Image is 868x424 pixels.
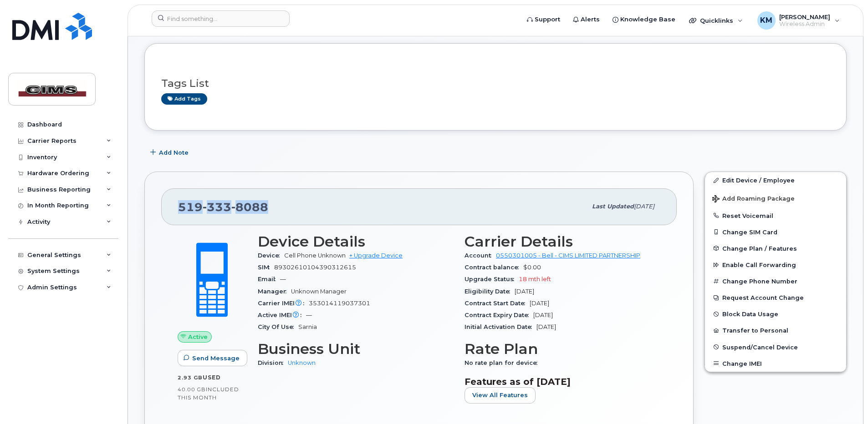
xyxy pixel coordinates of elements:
span: Carrier IMEI [258,300,309,307]
span: Change Plan / Features [722,245,797,252]
span: Division [258,359,288,366]
button: Add Note [144,144,196,161]
a: Alerts [567,10,606,29]
div: Kate Marotto [751,11,846,30]
span: Unknown Manager [291,288,347,295]
h3: Features as of [DATE] [465,376,660,387]
button: Block Data Usage [705,306,846,322]
h3: Business Unit [258,341,454,357]
span: No rate plan for device [465,359,542,366]
span: Manager [258,288,291,295]
h3: Rate Plan [465,341,660,357]
span: Last updated [592,203,634,210]
span: 519 [178,200,268,214]
button: Change SIM Card [705,224,846,240]
span: $0.00 [523,264,541,271]
button: Reset Voicemail [705,207,846,224]
span: Device [258,252,284,259]
span: Email [258,276,280,283]
button: View All Features [465,387,536,404]
button: Change Plan / Features [705,240,846,257]
a: 0550301005 - Bell - CIMS LIMITED PARTNERSHIP [496,252,640,259]
span: Eligibility Date [465,288,515,295]
span: 333 [203,200,231,214]
h3: Device Details [258,233,454,250]
span: Contract balance [465,264,523,271]
span: used [203,374,221,381]
span: Active IMEI [258,312,306,318]
span: Wireless Admin [779,20,830,28]
span: Add Roaming Package [712,195,795,204]
span: 353014119037301 [309,300,370,307]
span: Upgrade Status [465,276,519,283]
span: Contract Expiry Date [465,312,533,318]
span: Add Note [159,148,189,157]
span: [DATE] [530,300,549,307]
span: Alerts [581,15,600,24]
span: Knowledge Base [620,15,675,24]
span: [DATE] [634,203,654,210]
span: Support [535,15,560,24]
span: [DATE] [533,312,553,318]
a: Support [521,10,567,29]
button: Send Message [178,350,247,366]
a: Add tags [161,93,207,105]
span: City Of Use [258,323,298,330]
button: Add Roaming Package [705,189,846,207]
span: Quicklinks [700,17,733,24]
span: — [280,276,286,283]
span: Cell Phone Unknown [284,252,346,259]
span: Contract Start Date [465,300,530,307]
div: Quicklinks [683,11,749,30]
span: 89302610104390312615 [274,264,356,271]
button: Enable Call Forwarding [705,257,846,273]
span: Account [465,252,496,259]
span: [DATE] [515,288,534,295]
span: [PERSON_NAME] [779,13,830,20]
span: View All Features [472,391,528,399]
a: + Upgrade Device [349,252,403,259]
button: Request Account Change [705,289,846,306]
span: 18 mth left [519,276,551,283]
span: 40.00 GB [178,386,206,393]
a: Knowledge Base [606,10,682,29]
button: Transfer to Personal [705,322,846,338]
span: included this month [178,386,239,401]
span: Enable Call Forwarding [722,262,796,268]
input: Find something... [152,10,290,27]
button: Suspend/Cancel Device [705,339,846,355]
span: Sarnia [298,323,317,330]
span: — [306,312,312,318]
span: 2.93 GB [178,374,203,381]
span: [DATE] [536,323,556,330]
span: SIM [258,264,274,271]
span: Send Message [192,354,240,363]
span: Initial Activation Date [465,323,536,330]
button: Change Phone Number [705,273,846,289]
button: Change IMEI [705,355,846,372]
span: Suspend/Cancel Device [722,343,798,350]
span: KM [760,15,772,26]
h3: Tags List [161,78,830,89]
a: Unknown [288,359,316,366]
span: 8088 [231,200,268,214]
a: Edit Device / Employee [705,172,846,188]
span: Active [188,333,208,341]
h3: Carrier Details [465,233,660,250]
